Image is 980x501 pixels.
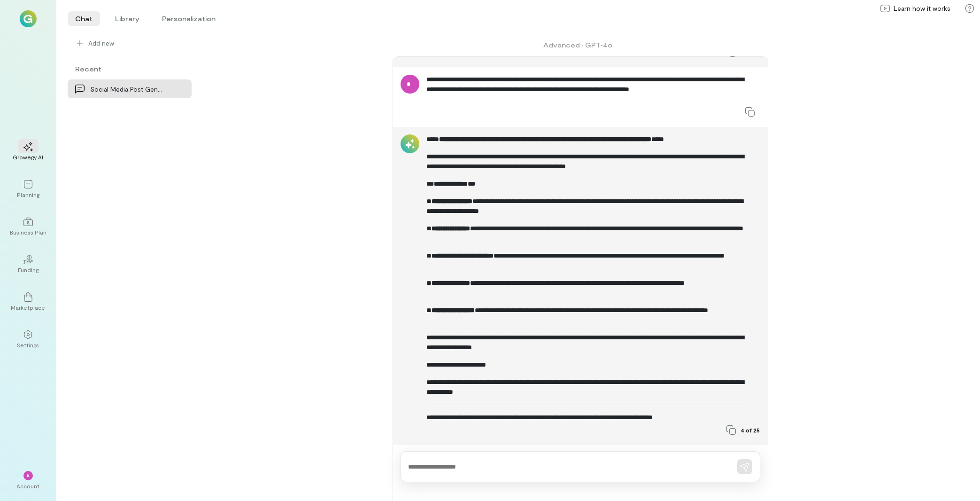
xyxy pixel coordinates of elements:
li: Library [108,11,147,26]
div: Settings [17,341,39,349]
li: Chat [68,11,100,26]
a: Planning [11,172,45,206]
div: Business Plan [10,228,46,236]
div: *Account [11,463,45,497]
div: Account [17,482,40,490]
div: Social Media Post Generation [90,84,163,94]
div: Funding [18,266,39,274]
span: Add new [88,39,184,48]
a: Marketplace [11,285,45,319]
div: Recent [68,64,192,74]
a: Business Plan [11,210,45,243]
span: Learn how it works [894,4,950,13]
div: Marketplace [11,304,46,311]
a: Funding [11,247,45,281]
div: Planning [17,191,39,198]
div: Growegy AI [13,153,44,161]
a: Settings [11,322,45,356]
li: Personalization [154,11,223,26]
span: 4 of 25 [741,426,760,434]
a: Growegy AI [11,134,45,168]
